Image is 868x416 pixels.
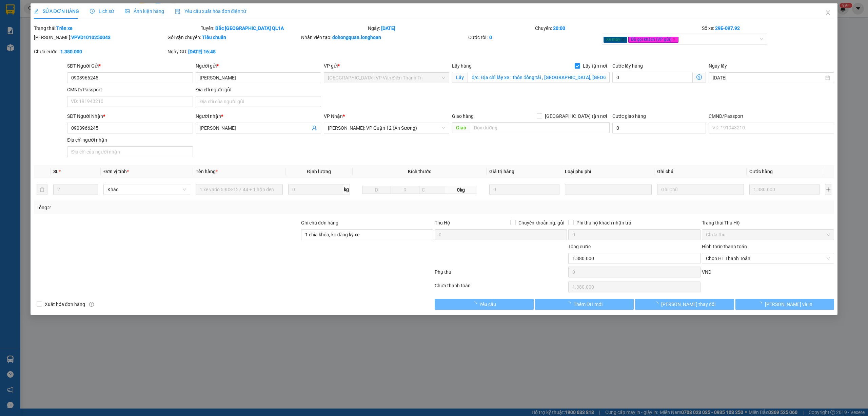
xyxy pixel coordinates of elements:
div: Chưa thanh toán [434,282,568,294]
b: dohongquan.longhoan [332,35,381,40]
input: VD: Bàn, Ghế [196,184,282,195]
b: Bắc [GEOGRAPHIC_DATA] QL1A [215,25,284,31]
span: user-add [312,125,317,131]
button: Close [818,3,837,22]
input: C [419,186,445,194]
b: VPVD1010250043 [71,35,111,40]
label: Cước giao hàng [612,113,646,119]
span: Lấy tận nơi [580,62,610,70]
span: Yêu cầu xuất hóa đơn điện tử [175,8,246,14]
span: [GEOGRAPHIC_DATA] tận nơi [542,112,610,120]
span: SỬA ĐƠN HÀNG [34,8,79,14]
input: Cước lấy hàng [612,72,693,83]
span: dollar-circle [696,74,702,80]
span: [PERSON_NAME] và In [765,301,812,308]
span: Tên hàng [196,169,218,174]
span: Đã gọi khách (VP gửi) [628,37,679,43]
span: loading [472,302,479,306]
input: 0 [489,184,559,195]
div: CMND/Passport [67,86,193,93]
div: Tổng: 2 [37,204,335,211]
label: Ghi chú đơn hàng [301,220,338,225]
input: Lấy tận nơi [468,72,610,83]
div: SĐT Người Nhận [67,112,193,120]
span: Giá trị hàng [489,169,514,174]
span: picture [125,9,130,14]
span: VP Nhận [324,113,343,119]
input: Ghi Chú [657,184,744,195]
span: clock-circle [90,9,95,14]
div: SĐT Người Gửi [67,62,193,70]
th: Loại phụ phí [562,165,654,178]
input: Ghi chú đơn hàng [301,229,433,240]
b: 1.380.000 [60,49,82,54]
input: 0 [749,184,820,195]
div: Chưa cước : [34,48,166,55]
div: Nhân viên tạo: [301,34,467,41]
div: Ngày: [367,24,534,32]
span: Lấy hàng [452,63,472,69]
b: Tiêu chuẩn [202,35,226,40]
div: Người nhận [196,112,321,120]
span: Xe máy [604,37,627,43]
div: VP gửi [324,62,449,70]
input: Ngày lấy [713,74,824,82]
button: [PERSON_NAME] thay đổi [635,299,734,310]
label: Hình thức thanh toán [702,244,747,249]
b: 29E-097.92 [715,25,740,31]
span: Lịch sử [90,8,114,14]
span: loading [654,302,661,306]
span: Khác [107,184,186,195]
span: close [825,10,831,15]
span: Lấy [452,72,468,83]
span: close [621,38,625,41]
label: Ngày lấy [709,63,727,69]
span: Chọn HT Thanh Toán [706,253,830,264]
div: Trạng thái Thu Hộ [702,219,834,227]
span: Hồ Chí Minh: VP Quận 12 (An Sương) [328,123,445,133]
span: Xuất hóa đơn hàng [42,301,88,308]
button: delete [37,184,47,195]
span: SL [53,169,59,174]
div: Gói vận chuyển: [167,34,300,41]
div: [PERSON_NAME]: [34,34,166,41]
span: Thu Hộ [435,220,450,225]
div: Cước rồi : [468,34,600,41]
span: loading [757,302,765,306]
span: Hà Nội: VP Văn Điển Thanh Trì [328,73,445,83]
div: Trạng thái: [33,24,200,32]
b: 0 [489,35,492,40]
div: Tuyến: [200,24,367,32]
input: Cước giao hàng [612,123,706,133]
input: Dọc đường [470,122,610,133]
span: Chuyển khoản ng. gửi [516,219,567,227]
span: Cước hàng [749,169,773,174]
div: CMND/Passport [709,112,834,120]
span: close [672,38,676,41]
button: plus [825,184,831,195]
label: Cước lấy hàng [612,63,643,69]
span: edit [34,9,39,14]
div: Người gửi [196,62,321,70]
b: [DATE] [381,25,395,31]
div: Ngày GD: [167,48,300,55]
input: R [391,186,419,194]
div: Chuyến: [534,24,702,32]
span: Đơn vị tính [103,169,129,174]
span: kg [343,184,350,195]
span: Giao hàng [452,113,474,119]
img: icon [175,9,180,14]
span: loading [566,302,574,306]
button: [PERSON_NAME] và In [735,299,834,310]
span: [PERSON_NAME] thay đổi [661,301,715,308]
button: Yêu cầu [435,299,534,310]
span: Kích thước [408,169,431,174]
span: VND [702,269,711,275]
span: info-circle [89,302,94,307]
div: Phụ thu [434,268,568,280]
input: Địa chỉ của người nhận [67,146,193,157]
span: Tổng cước [568,244,591,249]
div: Số xe: [701,24,835,32]
input: Địa chỉ của người gửi [196,96,321,107]
th: Ghi chú [654,165,747,178]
